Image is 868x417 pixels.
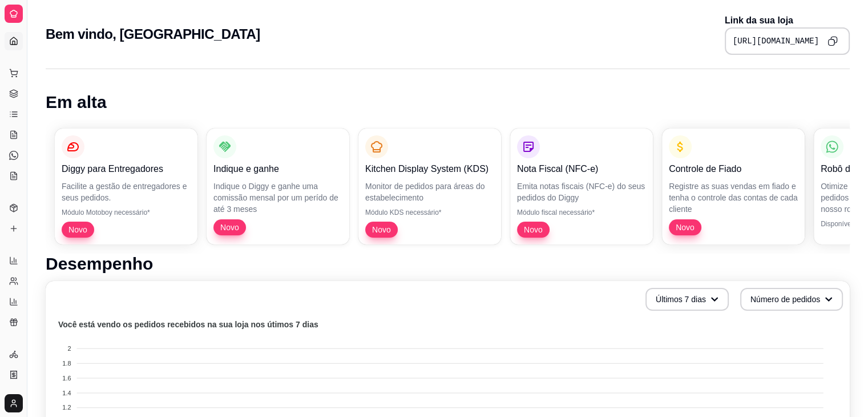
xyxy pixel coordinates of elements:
[64,224,92,235] span: Novo
[58,320,318,329] text: Você está vendo os pedidos recebidos na sua loja nos útimos 7 dias
[46,254,850,274] h1: Desempenho
[740,288,843,311] button: Número de pedidos
[725,14,850,27] p: Link da sua loja
[519,224,547,235] span: Novo
[368,224,395,235] span: Novo
[823,32,842,50] button: Copy to clipboard
[365,181,494,203] p: Monitor de pedidos para áreas do estabelecimento
[517,208,646,217] p: Módulo fiscal necessário*
[510,129,653,244] button: Nota Fiscal (NFC-e)Emita notas fiscais (NFC-e) do seus pedidos do DiggyMódulo fiscal necessário*Novo
[669,162,798,176] p: Controle de Fiado
[46,92,850,113] h1: Em alta
[55,129,197,244] button: Diggy para EntregadoresFacilite a gestão de entregadores e seus pedidos.Módulo Motoboy necessário...
[207,129,349,244] button: Indique e ganheIndique o Diggy e ganhe uma comissão mensal por um perído de até 3 mesesNovo
[517,162,646,176] p: Nota Fiscal (NFC-e)
[62,162,191,176] p: Diggy para Entregadores
[662,129,805,244] button: Controle de FiadoRegistre as suas vendas em fiado e tenha o controle das contas de cada clienteNovo
[213,181,342,215] p: Indique o Diggy e ganhe uma comissão mensal por um perído de até 3 meses
[62,208,191,217] p: Módulo Motoboy necessário*
[358,129,501,244] button: Kitchen Display System (KDS)Monitor de pedidos para áreas do estabelecimentoMódulo KDS necessário...
[67,345,71,352] tspan: 2
[365,162,494,176] p: Kitchen Display System (KDS)
[671,222,699,233] span: Novo
[62,360,71,367] tspan: 1.8
[62,390,71,396] tspan: 1.4
[62,404,71,411] tspan: 1.2
[365,208,494,217] p: Módulo KDS necessário*
[46,25,260,43] h2: Bem vindo, [GEOGRAPHIC_DATA]
[216,222,244,233] span: Novo
[62,181,191,203] p: Facilite a gestão de entregadores e seus pedidos.
[645,288,729,311] button: Últimos 7 dias
[213,162,342,176] p: Indique e ganhe
[733,35,819,47] pre: [URL][DOMAIN_NAME]
[517,181,646,203] p: Emita notas fiscais (NFC-e) do seus pedidos do Diggy
[62,375,71,382] tspan: 1.6
[669,181,798,215] p: Registre as suas vendas em fiado e tenha o controle das contas de cada cliente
